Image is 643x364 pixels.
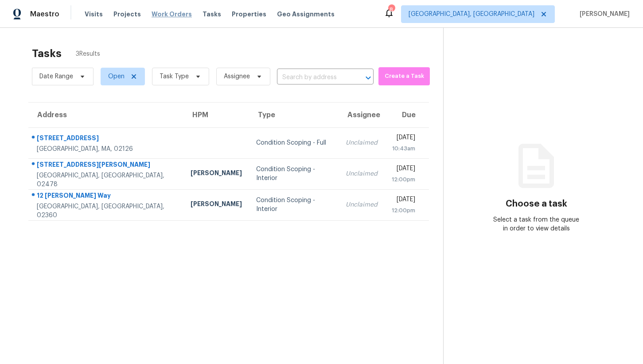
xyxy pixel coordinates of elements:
[346,200,378,209] div: Unclaimed
[152,10,192,19] span: Work Orders
[409,10,534,19] span: [GEOGRAPHIC_DATA], [GEOGRAPHIC_DATA]
[30,10,59,19] span: Maestro
[256,196,331,214] div: Condition Scoping - Interior
[249,103,339,127] th: Type
[160,72,189,81] span: Task Type
[383,71,425,81] span: Create a Task
[506,199,567,208] h3: Choose a task
[85,10,103,19] span: Visits
[392,164,415,175] div: [DATE]
[362,72,374,84] button: Open
[37,191,176,202] div: 12 [PERSON_NAME] Way
[277,71,349,84] input: Search by address
[191,199,242,211] div: [PERSON_NAME]
[39,72,73,81] span: Date Range
[37,145,176,153] div: [GEOGRAPHIC_DATA], MA, 02126
[37,160,176,171] div: [STREET_ADDRESS][PERSON_NAME]
[392,195,415,206] div: [DATE]
[37,134,176,145] div: [STREET_ADDRESS]
[392,133,415,144] div: [DATE]
[108,72,125,81] span: Open
[346,138,378,147] div: Unclaimed
[346,169,378,178] div: Unclaimed
[232,10,266,19] span: Properties
[385,103,429,127] th: Due
[256,138,331,147] div: Condition Scoping - Full
[28,103,183,127] th: Address
[224,72,250,81] span: Assignee
[339,103,385,127] th: Assignee
[32,49,62,58] h2: Tasks
[392,144,415,153] div: 10:43am
[76,50,100,58] span: 3 Results
[388,5,394,14] div: 8
[378,67,430,85] button: Create a Task
[113,10,141,19] span: Projects
[392,175,415,184] div: 12:00pm
[183,103,249,127] th: HPM
[392,206,415,215] div: 12:00pm
[37,171,176,189] div: [GEOGRAPHIC_DATA], [GEOGRAPHIC_DATA], 02478
[490,215,583,233] div: Select a task from the queue in order to view details
[277,10,335,19] span: Geo Assignments
[256,165,331,183] div: Condition Scoping - Interior
[191,169,242,180] div: [PERSON_NAME]
[576,10,630,19] span: [PERSON_NAME]
[37,202,176,220] div: [GEOGRAPHIC_DATA], [GEOGRAPHIC_DATA], 02360
[203,11,221,17] span: Tasks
